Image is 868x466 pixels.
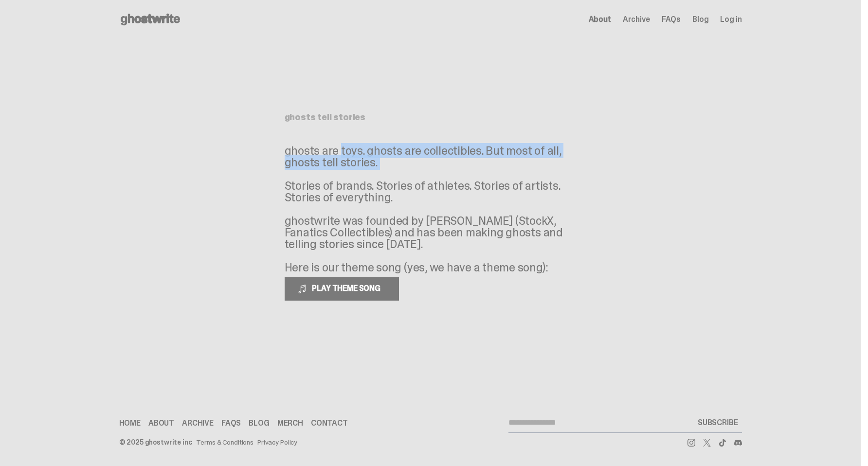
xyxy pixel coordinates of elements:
[692,16,708,23] a: Blog
[148,419,174,427] a: About
[308,283,386,293] span: PLAY THEME SONG
[285,277,399,301] button: PLAY THEME SONG
[182,419,214,427] a: Archive
[119,439,192,446] div: © 2025 ghostwrite inc
[589,16,611,23] a: About
[277,419,303,427] a: Merch
[311,419,348,427] a: Contact
[285,145,577,273] p: ghosts are toys. ghosts are collectibles. But most of all, ghosts tell stories. Stories of brands...
[720,16,741,23] a: Log in
[694,413,742,432] button: SUBSCRIBE
[285,113,577,122] h1: ghosts tell stories
[662,16,681,23] a: FAQs
[249,419,269,427] a: Blog
[221,419,241,427] a: FAQs
[623,16,650,23] a: Archive
[119,419,141,427] a: Home
[196,439,253,446] a: Terms & Conditions
[257,439,297,446] a: Privacy Policy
